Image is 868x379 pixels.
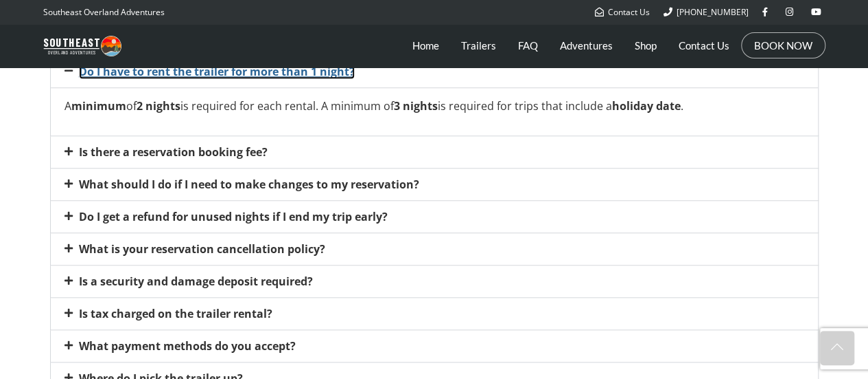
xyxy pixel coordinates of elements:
[51,233,818,265] div: What is your reservation cancellation policy?
[79,241,325,257] a: What is your reservation cancellation policy?
[51,169,818,200] div: What should I do if I need to make changes to my reservation?
[79,306,272,321] a: Is tax charged on the trailer rental?
[43,36,121,56] img: Southeast Overland Adventures
[51,201,818,232] div: Do I get a refund for unused nights if I end my trip early?
[595,6,650,18] a: Contact Us
[754,39,812,52] a: BOOK NOW
[64,98,804,114] p: A of is required for each rental. A minimum of is required for trips that include a .
[51,56,818,87] div: Do I have to rent the trailer for more than 1 night?
[51,298,818,329] div: Is tax charged on the trailer rental?
[51,87,818,136] div: Do I have to rent the trailer for more than 1 night?
[51,266,818,297] div: Is a security and damage deposit required?
[635,28,657,63] a: Shop
[608,6,650,18] span: Contact Us
[612,98,681,113] strong: holiday date
[518,28,538,63] a: FAQ
[79,274,313,289] a: Is a security and damage deposit required?
[79,64,355,79] a: Do I have to rent the trailer for more than 1 night?
[664,6,749,18] a: [PHONE_NUMBER]
[43,3,165,21] p: Southeast Overland Adventures
[137,98,180,113] strong: 2 nights
[51,330,818,362] div: What payment methods do you accept?
[71,98,126,113] strong: minimum
[79,338,296,354] a: What payment methods do you accept?
[79,144,268,160] a: Is there a reservation booking fee?
[677,6,749,18] span: [PHONE_NUMBER]
[560,28,613,63] a: Adventures
[394,98,438,113] strong: 3 nights
[79,177,419,192] a: What should I do if I need to make changes to my reservation?
[412,28,439,63] a: Home
[51,136,818,168] div: Is there a reservation booking fee?
[679,28,729,63] a: Contact Us
[79,209,388,224] a: Do I get a refund for unused nights if I end my trip early?
[461,28,496,63] a: Trailers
